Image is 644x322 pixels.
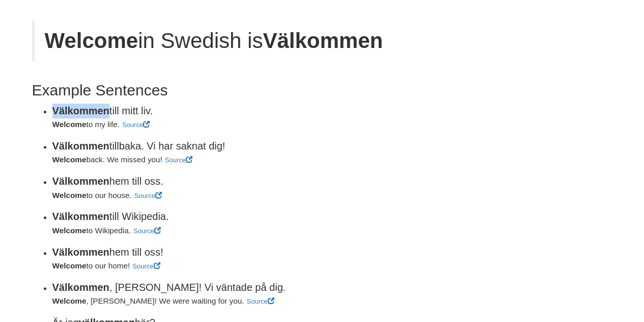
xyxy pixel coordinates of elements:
[52,120,120,129] small: to my life.
[52,120,87,129] strong: Welcome
[52,296,244,305] small: , [PERSON_NAME]! We were waiting for you.
[263,29,383,53] strong: Välkommen
[52,139,414,154] div: tillbaka. Vi har saknat dig!
[52,245,414,260] div: hem till oss!
[52,282,109,293] strong: Välkommen
[52,209,414,224] div: till Wikipedia.
[52,105,109,116] strong: Välkommen
[52,226,87,235] strong: Welcome
[165,156,192,164] a: Source
[52,211,109,222] strong: Välkommen
[52,155,87,164] strong: Welcome
[45,29,138,53] strong: Welcome
[133,227,161,235] a: Source
[246,298,274,305] a: Source
[122,121,150,129] a: Source
[52,191,132,200] small: to our house.
[52,226,131,235] small: to Wikipedia.
[52,261,87,270] strong: Welcome
[52,280,414,295] div: , [PERSON_NAME]! Vi väntade på dig.
[32,82,414,98] h2: Example Sentences
[132,262,160,270] a: Source
[52,261,130,270] small: to our home!
[134,192,162,200] a: Source
[52,296,87,305] strong: Welcome
[52,191,87,200] strong: Welcome
[52,246,109,258] strong: Välkommen
[32,20,414,61] blockquote: in Swedish is
[52,140,109,152] strong: Välkommen
[52,176,109,187] strong: Välkommen
[52,155,162,164] small: back. We missed you!
[52,104,414,118] div: till mitt liv.
[52,174,414,189] div: hem till oss.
